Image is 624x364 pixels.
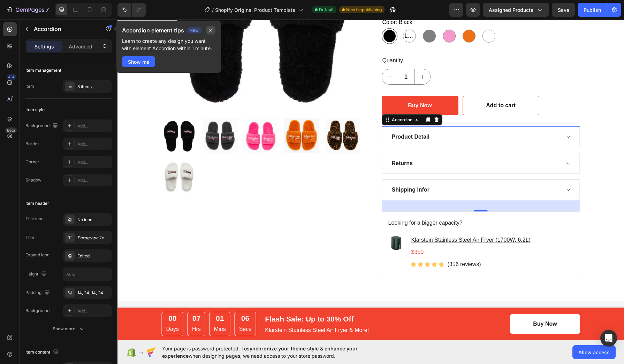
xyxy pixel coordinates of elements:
div: Add... [77,308,110,314]
p: Settings [35,43,54,50]
button: Assigned Products [483,3,549,17]
span: Your page is password protected. To when designing pages, we need access to your store password. [162,345,385,359]
p: Flash Sale: Up to 30% Off [147,294,251,305]
button: Add to cart [345,76,422,96]
div: Accordion [273,97,296,103]
button: Allow access [572,345,616,359]
button: Publish [578,3,607,17]
div: Height [25,270,48,279]
input: Auto [63,268,112,280]
div: Shadow [25,177,41,183]
div: Item management [25,67,61,73]
div: Quantity [264,36,463,47]
iframe: Design area [117,20,624,340]
span: Shopify Original Product Template [215,6,295,14]
span: Allow access [578,349,610,356]
div: Add to cart [368,82,398,90]
div: Open Intercom Messenger [600,330,617,347]
img: Alt Image [270,215,288,232]
div: Item style [25,107,45,113]
div: Product Detail [273,112,313,123]
div: Add... [77,177,110,184]
div: Paragraph 1* [77,235,110,241]
div: Add... [77,141,110,147]
button: Show more [25,323,112,335]
div: 14, 24, 14, 24 [77,290,110,296]
p: Looking for a bigger capacity? [271,199,456,209]
div: 3 items [77,84,110,90]
div: Buy Now [416,300,439,309]
p: Secs [122,305,134,315]
div: Padding [25,288,51,297]
p: Advanced [69,43,92,50]
div: Add... [77,123,110,129]
div: Expand icon [25,252,50,258]
span: / [212,6,214,14]
div: Show more [53,325,85,332]
div: Item header [25,200,49,207]
a: Klarstein Stainless Steel Air Fryer (1700W, 6.2L) [294,217,413,223]
button: Buy Now [393,295,463,314]
div: 450 [7,74,17,80]
div: Returns [273,139,296,149]
div: Item [25,83,34,90]
div: Background [25,308,50,314]
span: Need republishing [346,7,382,13]
p: 7 [46,6,49,14]
span: Save [558,7,569,13]
button: 7 [3,3,52,17]
div: Title [25,234,34,241]
span: synchronize your theme style & enhance your experience [162,346,358,359]
div: Title icon [25,216,44,222]
span: Assigned Products [489,6,533,14]
p: $350 [294,228,413,238]
div: Shipping Infor [273,165,313,176]
button: increment [297,50,313,65]
p: (356 reviews) [330,240,364,250]
div: Undo/Redo [117,3,146,17]
div: Add... [77,159,110,165]
div: Item content [25,348,60,357]
button: Save [552,3,575,17]
button: Buy Now [264,76,341,96]
span: Leopard [286,11,298,22]
button: decrement [265,50,280,65]
div: Background [25,121,59,131]
div: No icon [77,217,110,223]
div: Publish [584,6,601,14]
p: Accordion [34,25,93,33]
input: quantity [280,50,297,65]
span: Default [319,7,334,13]
div: Border [25,141,39,147]
p: Klarstein Stainless Steel Air Fryer & More! [147,307,251,315]
div: Edited [77,253,110,259]
div: Beta [5,127,17,133]
div: Corner [25,159,39,165]
div: Buy Now [290,82,314,90]
div: 06 [122,294,134,303]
